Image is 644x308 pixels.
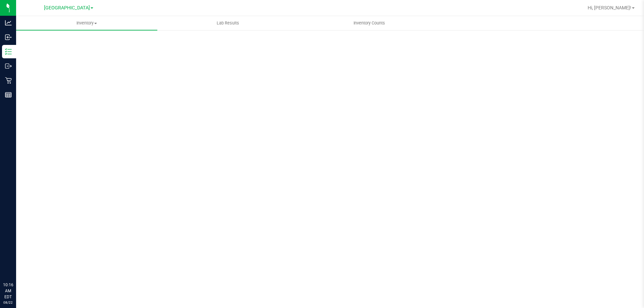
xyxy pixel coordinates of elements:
p: 08/22 [3,300,13,305]
inline-svg: Reports [5,91,12,98]
span: Inventory Counts [344,20,394,26]
span: [GEOGRAPHIC_DATA] [44,5,90,11]
inline-svg: Inbound [5,34,12,41]
span: Inventory [16,20,157,26]
a: Inventory Counts [299,16,440,30]
span: Lab Results [208,20,248,26]
a: Inventory [16,16,157,30]
inline-svg: Analytics [5,19,12,26]
inline-svg: Inventory [5,48,12,55]
inline-svg: Retail [5,77,12,84]
inline-svg: Outbound [5,63,12,69]
span: Hi, [PERSON_NAME]! [588,5,631,10]
a: Lab Results [157,16,299,30]
p: 10:16 AM EDT [3,282,13,300]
